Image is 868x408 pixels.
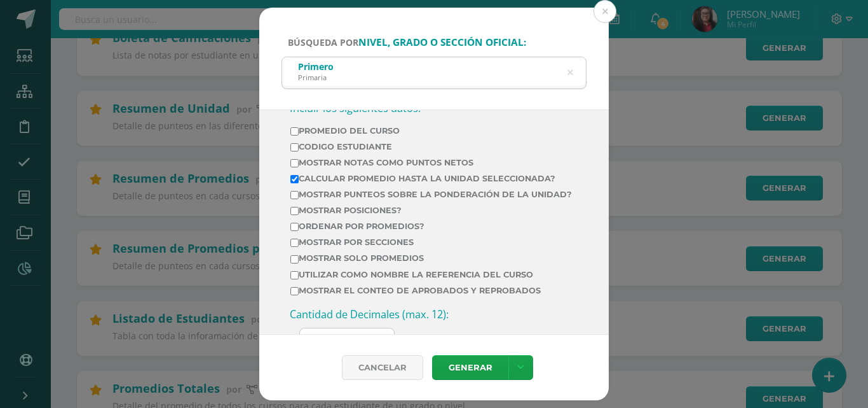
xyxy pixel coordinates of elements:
input: Ordenar por promedios? [290,223,299,231]
div: Cancelar [342,355,423,380]
input: Mostrar Notas Como Puntos Netos [290,159,299,167]
label: Promedio del Curso [290,126,572,136]
input: Mostrar posiciones? [290,207,299,215]
input: Mostrar solo promedios [290,255,299,264]
label: Calcular promedio hasta la unidad seleccionada? [290,174,572,183]
label: Codigo Estudiante [290,142,572,151]
input: Mostrar por secciones [290,239,299,247]
a: Generar [432,355,508,380]
strong: nivel, grado o sección oficial: [358,36,526,49]
h3: Cantidad de Decimales (max. 12): [290,307,578,321]
div: Primaria [298,73,334,82]
label: Mostrar Notas Como Puntos Netos [290,158,572,167]
input: Calcular promedio hasta la unidad seleccionada? [290,175,299,183]
label: Mostrar el conteo de Aprobados y Reprobados [290,286,572,295]
input: Promedio del Curso [290,127,299,136]
span: Búsqueda por [288,36,526,48]
label: Mostrar punteos sobre la ponderación de la unidad? [290,190,572,199]
label: Ordenar por promedios? [290,222,572,231]
label: Mostrar posiciones? [290,206,572,215]
input: Mostrar el conteo de Aprobados y Reprobados [290,287,299,295]
label: Utilizar como nombre la referencia del curso [290,270,572,279]
label: Mostrar solo promedios [290,253,572,263]
div: Primero [298,60,334,73]
input: ej. Primero primaria, etc. [282,57,586,88]
input: Utilizar como nombre la referencia del curso [290,271,299,279]
input: Codigo Estudiante [290,143,299,151]
input: Mostrar punteos sobre la ponderación de la unidad? [290,191,299,199]
label: Mostrar por secciones [290,237,572,247]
